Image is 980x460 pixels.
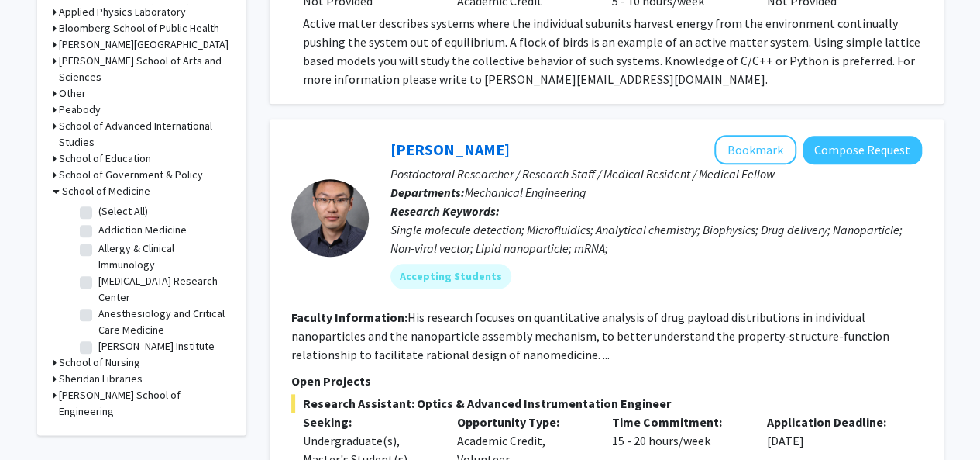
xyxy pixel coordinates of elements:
h3: Applied Physics Laboratory [59,4,186,20]
p: Open Projects [291,372,922,390]
button: Compose Request to Sixuan Li [803,136,922,164]
p: Active matter describes systems where the individual subunits harvest energy from the environment... [303,14,922,88]
span: Mechanical Engineering [465,185,586,200]
h3: Other [59,85,86,102]
label: [PERSON_NAME] Institute for Patient Safety and Quality [98,338,227,387]
h3: School of Education [59,150,151,167]
h3: School of Medicine [62,183,150,199]
p: Opportunity Type: [457,413,589,431]
b: Departments: [390,185,465,200]
p: Seeking: [303,413,435,431]
p: Postdoctoral Researcher / Research Staff / Medical Resident / Medical Fellow [390,164,922,183]
h3: [PERSON_NAME] School of Arts and Sciences [59,53,231,85]
label: Anesthesiology and Critical Care Medicine [98,306,227,338]
fg-read-more: His research focuses on quantitative analysis of drug payload distributions in individual nanopar... [291,310,889,362]
b: Faculty Information: [291,310,407,325]
label: Allergy & Clinical Immunology [98,240,227,273]
mat-chip: Accepting Students [390,264,511,289]
h3: School of Advanced International Studies [59,118,231,150]
div: Single molecule detection; Microfluidics; Analytical chemistry; Biophysics; Drug delivery; Nanopa... [390,220,922,258]
label: (Select All) [98,203,148,220]
iframe: Chat [12,390,66,448]
button: Add Sixuan Li to Bookmarks [714,135,796,164]
h3: Peabody [59,102,101,118]
h3: School of Government & Policy [59,167,203,183]
h3: School of Nursing [59,355,140,371]
p: Application Deadline: [767,413,899,431]
b: Research Keywords: [390,203,500,219]
label: [MEDICAL_DATA] Research Center [98,273,227,306]
a: [PERSON_NAME] [390,140,510,159]
h3: Bloomberg School of Public Health [59,20,219,36]
h3: Sheridan Libraries [59,371,143,387]
h3: [PERSON_NAME] School of Engineering [59,387,231,420]
label: Addiction Medicine [98,222,187,238]
span: Research Assistant: Optics & Advanced Instrumentation Engineer [291,394,922,413]
p: Time Commitment: [612,413,744,431]
h3: [PERSON_NAME][GEOGRAPHIC_DATA] [59,36,229,53]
